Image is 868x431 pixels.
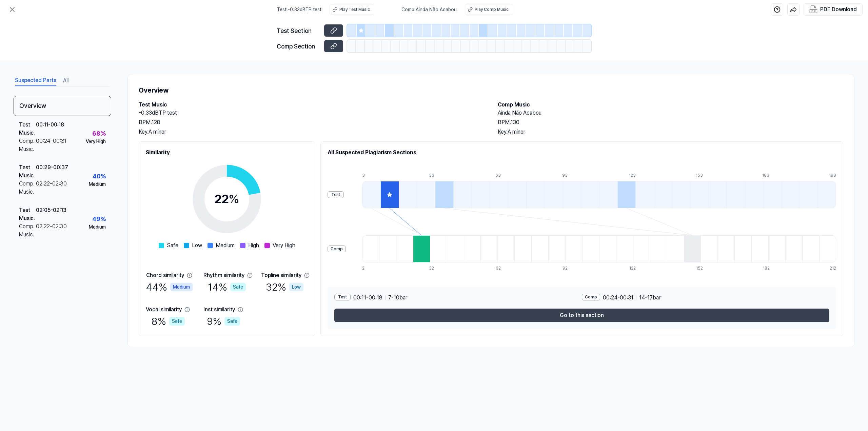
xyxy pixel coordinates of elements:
div: Comp. Music . [19,137,36,153]
div: 122 [629,265,646,271]
div: 02:05 - 02:13 [36,206,66,222]
div: 153 [696,172,714,178]
h2: Comp Music [498,101,843,109]
div: Key. A minor [498,128,843,136]
div: 14 % [208,279,246,295]
div: 00:11 - 00:18 [36,121,64,137]
div: 2 [362,265,379,271]
div: 44 % [146,279,193,295]
div: 00:24 - 00:31 [36,137,66,153]
div: Topline similarity [261,271,301,279]
div: Medium [89,223,106,231]
h1: Overview [139,85,843,95]
span: Test . -0.33dBTP test [277,6,321,13]
div: Inst similarity [203,306,235,314]
div: BPM. 130 [498,118,843,126]
div: 02:22 - 02:30 [36,180,67,196]
span: 14 - 17 bar [639,294,660,302]
div: 152 [696,265,713,271]
div: Medium [89,181,106,188]
button: Go to this section [334,309,829,322]
div: Play Test Music [339,6,370,13]
div: Very High [86,138,106,145]
div: Test Music . [19,206,36,222]
div: 212 [830,265,836,271]
button: Play Test Music [330,4,374,15]
span: Low [192,241,202,250]
div: 9 % [207,314,240,329]
span: Comp . Ainda Não Acabou [401,6,457,13]
span: High [248,241,259,250]
h2: Test Music [139,101,484,109]
div: Rhythm similarity [203,271,244,279]
div: 32 [429,265,446,271]
div: Overview [14,96,111,116]
img: PDF Download [809,5,817,14]
div: 123 [629,172,647,178]
div: 68 % [92,129,106,138]
button: PDF Download [808,4,858,15]
h2: All Suspected Plagiarism Sections [328,149,836,157]
div: Medium [170,283,193,291]
button: Play Comp Music [465,4,513,15]
div: Comp. Music . [19,180,36,196]
div: Comp [328,246,346,252]
div: 32 % [266,279,303,295]
div: Test [334,294,351,300]
div: 3 [362,172,380,178]
div: Comp [582,294,600,300]
div: 8 % [151,314,185,329]
span: Medium [216,241,235,250]
div: Chord similarity [146,271,184,279]
div: Test [328,191,344,198]
button: Suspected Parts [15,75,56,86]
div: 33 [429,172,447,178]
button: All [63,75,68,86]
div: 02:22 - 02:30 [36,222,67,239]
span: 00:24 - 00:31 [603,294,633,302]
div: Comp. Music . [19,222,36,239]
span: Safe [167,241,178,250]
div: Test Music . [19,163,36,180]
img: help [774,6,781,13]
span: Very High [273,241,295,250]
span: 7 - 10 bar [388,294,407,302]
div: 182 [763,265,780,271]
div: Test Section [277,26,320,35]
div: Safe [169,317,185,326]
div: 62 [496,265,513,271]
div: Play Comp Music [475,6,509,13]
div: PDF Download [820,5,857,14]
div: 198 [829,172,836,178]
div: Vocal similarity [146,306,182,314]
div: Test Music . [19,121,36,137]
span: 00:11 - 00:18 [353,294,382,302]
span: % [229,192,239,206]
div: 92 [563,265,579,271]
div: Low [289,283,303,291]
img: share [790,6,797,13]
div: 49 % [92,214,106,223]
div: 93 [562,172,580,178]
div: Key. A minor [139,128,484,136]
h2: Similarity [146,149,308,157]
div: BPM. 128 [139,118,484,126]
div: Comp Section [277,42,320,51]
div: Safe [230,283,246,291]
h2: -0.33dBTP test [139,109,484,117]
h2: Ainda Não Acabou [498,109,843,117]
div: 22 [214,190,239,208]
div: 00:29 - 00:37 [36,163,68,180]
div: 183 [762,172,781,178]
div: Safe [224,317,240,326]
div: 63 [495,172,514,178]
div: 40 % [93,172,106,181]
